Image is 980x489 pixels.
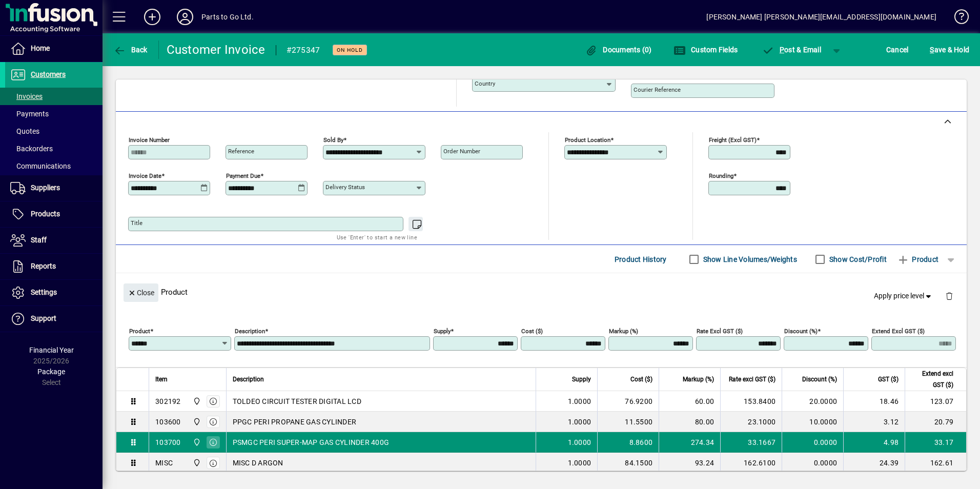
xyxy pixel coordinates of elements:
div: Customer Invoice [167,42,266,58]
button: Post & Email [757,40,826,59]
mat-label: Invoice number [129,136,170,144]
mat-label: Country [475,80,495,87]
span: Customers [31,70,66,78]
span: PPGC PERI PROPANE GAS CYLINDER [233,417,357,427]
mat-label: Rate excl GST ($) [697,328,743,335]
td: 84.1500 [597,453,659,473]
label: Show Line Volumes/Weights [701,254,797,264]
span: Communications [10,162,71,170]
span: 1.0000 [568,458,591,468]
a: Knowledge Base [947,2,967,35]
a: Home [5,36,103,62]
button: Delete [937,283,962,308]
span: Close [128,284,154,301]
span: Settings [31,288,57,296]
mat-label: Payment due [226,172,260,179]
span: Quotes [10,127,39,135]
button: Product [892,250,944,269]
td: 0.0000 [782,432,843,453]
div: Product [116,273,967,311]
span: Description [233,374,264,385]
span: Supply [572,374,591,385]
app-page-header-button: Close [121,288,161,297]
td: 20.0000 [782,391,843,412]
span: DAE - Bulk Store [190,437,202,448]
a: Communications [5,157,103,175]
span: Product History [615,251,667,268]
span: Support [31,314,56,322]
div: [PERSON_NAME] [PERSON_NAME][EMAIL_ADDRESS][DOMAIN_NAME] [706,9,936,25]
mat-label: Reference [228,148,254,155]
mat-label: Description [235,328,265,335]
span: Product [897,251,938,268]
td: 0.0000 [782,453,843,473]
div: 302192 [155,396,181,406]
span: Reports [31,262,56,270]
td: 8.8600 [597,432,659,453]
mat-label: Supply [434,328,451,335]
div: 23.1000 [727,417,775,427]
span: PSMGC PERI SUPER-MAP GAS CYLINDER 400G [233,437,390,447]
span: Apply price level [874,291,933,301]
div: 103600 [155,417,181,427]
app-page-header-button: Back [103,40,159,59]
a: Suppliers [5,175,103,201]
span: Extend excl GST ($) [911,368,953,391]
span: Home [31,44,50,52]
app-page-header-button: Delete [937,291,962,300]
mat-label: Order number [443,148,480,155]
a: Invoices [5,88,103,105]
a: Settings [5,280,103,305]
td: 93.24 [659,453,720,473]
td: 60.00 [659,391,720,412]
button: Add [136,8,169,26]
span: Financial Year [29,346,74,354]
a: Staff [5,228,103,253]
a: Support [5,306,103,332]
td: 24.39 [843,453,905,473]
span: Products [31,210,60,218]
span: 1.0000 [568,417,591,427]
a: Payments [5,105,103,123]
span: Documents (0) [585,46,652,54]
div: Parts to Go Ltd. [201,9,254,25]
a: Products [5,201,103,227]
span: Payments [10,110,49,118]
button: Save & Hold [927,40,972,59]
td: 3.12 [843,412,905,432]
div: 153.8400 [727,396,775,406]
span: DAE - Bulk Store [190,396,202,407]
span: 1.0000 [568,437,591,447]
mat-label: Cost ($) [521,328,543,335]
a: Backorders [5,140,103,157]
span: ost & Email [762,46,821,54]
span: DAE - Bulk Store [190,457,202,468]
span: Item [155,374,168,385]
td: 20.79 [905,412,966,432]
button: Back [111,40,150,59]
span: MISC D ARGON [233,458,283,468]
div: 162.6100 [727,458,775,468]
button: Product History [610,250,671,269]
mat-label: Title [131,219,142,227]
span: On hold [337,47,363,53]
span: DAE - Bulk Store [190,416,202,427]
span: Rate excl GST ($) [729,374,775,385]
span: Cost ($) [630,374,652,385]
mat-label: Markup (%) [609,328,638,335]
span: Suppliers [31,184,60,192]
span: Discount (%) [802,374,837,385]
td: 33.17 [905,432,966,453]
a: Quotes [5,123,103,140]
span: 1.0000 [568,396,591,406]
button: Close [124,283,158,302]
mat-label: Freight (excl GST) [709,136,757,144]
span: Backorders [10,145,53,153]
span: Markup (%) [683,374,714,385]
mat-hint: Use 'Enter' to start a new line [337,231,417,243]
span: Package [37,368,65,376]
mat-label: Product location [565,136,610,144]
span: P [780,46,784,54]
span: TOLDEO CIRCUIT TESTER DIGITAL LCD [233,396,361,406]
mat-label: Delivery status [325,184,365,191]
